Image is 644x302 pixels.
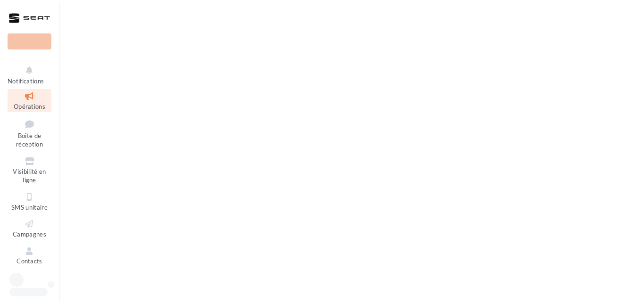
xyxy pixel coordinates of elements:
span: Opérations [14,103,45,110]
span: Boîte de réception [16,132,43,148]
span: SMS unitaire [11,204,48,211]
span: Notifications [8,77,44,85]
span: Contacts [17,258,42,265]
a: Campagnes [8,217,51,240]
span: Visibilité en ligne [13,168,46,184]
a: Visibilité en ligne [8,154,51,186]
span: Campagnes [13,230,46,238]
div: Nouvelle campagne [8,33,51,49]
a: Contacts [8,244,51,267]
a: SMS unitaire [8,190,51,213]
a: Boîte de réception [8,116,51,150]
a: Opérations [8,89,51,112]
